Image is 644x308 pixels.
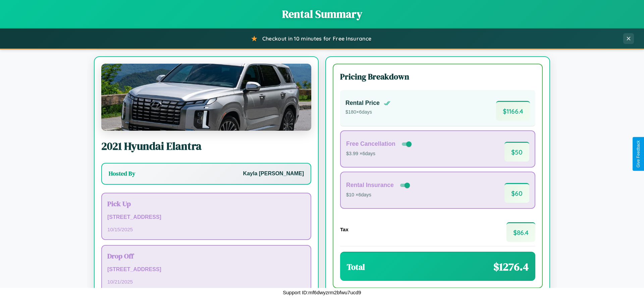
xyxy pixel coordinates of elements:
[504,183,529,203] span: $ 60
[7,7,637,21] h1: Rental Summary
[107,251,305,261] h3: Drop Off
[345,100,380,107] h4: Rental Price
[340,71,535,82] h3: Pricing Breakdown
[283,288,361,297] p: Support ID: mf6dwyzrm2bfwu7ucd9
[346,140,395,147] h4: Free Cancellation
[107,212,305,222] p: [STREET_ADDRESS]
[346,149,413,158] p: $3.99 × 6 days
[496,101,530,121] span: $ 1166.4
[107,199,305,208] h3: Pick Up
[107,225,305,234] p: 10 / 15 / 2025
[109,170,135,178] h3: Hosted By
[493,259,529,274] span: $ 1276.4
[101,139,311,153] h2: 2021 Hyundai Elantra
[346,182,394,189] h4: Rental Insurance
[345,108,390,117] p: $ 180 × 6 days
[504,142,529,162] span: $ 50
[346,191,411,199] p: $10 × 6 days
[107,277,305,286] p: 10 / 21 / 2025
[636,140,641,168] div: Give Feedback
[262,35,371,42] span: Checkout in 10 minutes for Free Insurance
[347,261,365,272] h3: Total
[243,169,304,179] p: Kayla [PERSON_NAME]
[506,222,535,242] span: $ 86.4
[340,227,348,232] h4: Tax
[101,64,311,131] img: Hyundai Elantra
[107,265,305,274] p: [STREET_ADDRESS]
